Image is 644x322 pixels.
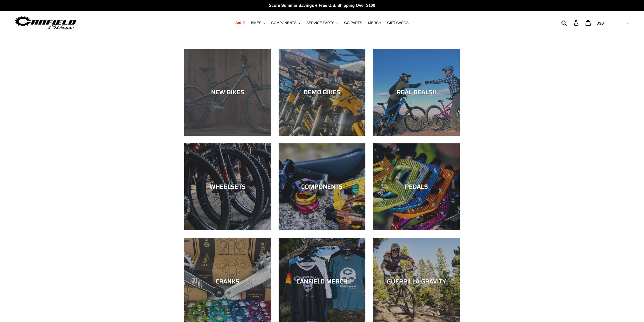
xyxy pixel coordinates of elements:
div: WHEELSETS [184,183,271,191]
div: CRANKS [184,278,271,285]
a: REAL DEALS!! [373,49,460,136]
span: GIFT CARDS [387,21,409,25]
span: SERVICE PARTS [306,21,334,25]
div: CANFIELD MERCH [279,278,365,285]
a: DEMO BIKES [279,49,365,136]
a: GG PARTS [342,20,365,26]
a: SALE [233,20,247,26]
div: COMPONENTS [279,183,365,191]
a: NEW BIKES [184,49,271,136]
div: DEMO BIKES [279,89,365,96]
span: SALE [235,21,245,25]
span: BIKES [251,21,261,25]
span: MERCH [368,21,381,25]
a: GIFT CARDS [385,20,411,26]
a: MERCH [366,20,384,26]
button: SERVICE PARTS [304,20,341,26]
span: COMPONENTS [271,21,297,25]
div: GUERRILLA GRAVITY [373,278,460,285]
img: Canfield Bikes [14,15,77,31]
div: NEW BIKES [184,89,271,96]
input: Search [564,17,577,28]
div: REAL DEALS!! [373,89,460,96]
a: WHEELSETS [184,143,271,230]
span: GG PARTS [344,21,362,25]
button: COMPONENTS [269,20,303,26]
div: PEDALS [373,183,460,191]
button: BIKES [248,20,267,26]
a: COMPONENTS [279,143,365,230]
a: PEDALS [373,143,460,230]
